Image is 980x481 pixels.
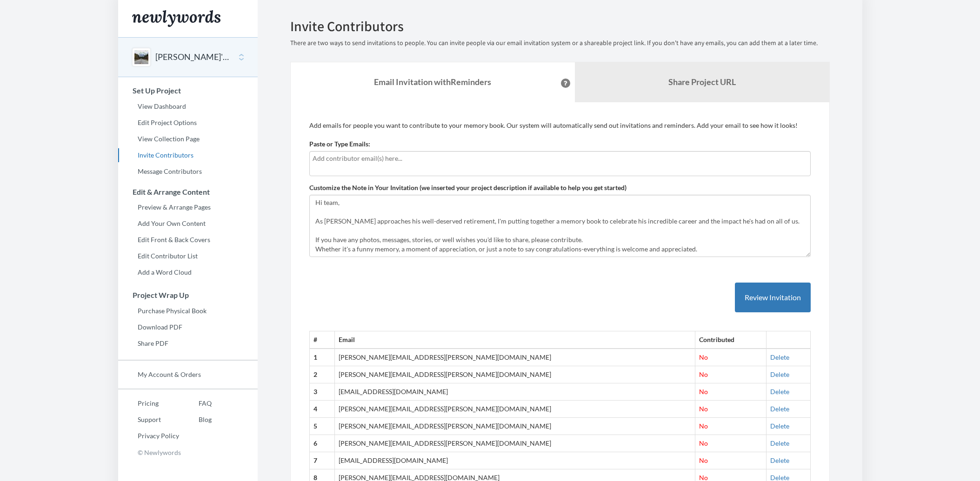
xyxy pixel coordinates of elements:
a: View Collection Page [118,132,258,146]
span: No [699,353,708,361]
th: 2 [309,366,334,383]
a: FAQ [179,396,212,410]
a: Add Your Own Content [118,217,258,231]
p: Add emails for people you want to contribute to your memory book. Our system will automatically s... [309,121,811,130]
td: [PERSON_NAME][EMAIL_ADDRESS][PERSON_NAME][DOMAIN_NAME] [334,435,695,452]
span: No [699,456,708,464]
textarea: Hi team, As [PERSON_NAME] approaches his well-deserved retirement, I'm putting together a memory ... [309,195,811,257]
img: Newlywords logo [132,10,220,27]
h3: Edit & Arrange Content [119,188,258,196]
input: Add contributor email(s) here... [313,153,807,164]
a: Purchase Physical Book [118,304,258,318]
p: © Newlywords [118,445,258,460]
a: Delete [770,439,789,447]
span: No [699,405,708,413]
a: Download PDF [118,320,258,334]
a: Delete [770,422,789,430]
th: Email [334,331,695,349]
span: No [699,439,708,447]
a: Add a Word Cloud [118,265,258,279]
a: Delete [770,370,789,378]
h3: Set Up Project [119,86,258,95]
span: No [699,388,708,395]
a: Privacy Policy [118,429,179,443]
a: My Account & Orders [118,368,258,382]
td: [PERSON_NAME][EMAIL_ADDRESS][PERSON_NAME][DOMAIN_NAME] [334,366,695,383]
th: 5 [309,418,334,435]
button: [PERSON_NAME]'s retirement [155,51,231,63]
label: Customize the Note in Your Invitation (we inserted your project description if available to help ... [309,183,627,192]
a: Edit Contributor List [118,249,258,263]
th: Contributed [695,331,766,349]
th: 1 [309,349,334,366]
a: Delete [770,353,789,361]
a: Message Contributors [118,165,258,178]
td: [PERSON_NAME][EMAIL_ADDRESS][PERSON_NAME][DOMAIN_NAME] [334,401,695,418]
h2: Invite Contributors [290,19,830,34]
b: Share Project URL [668,77,736,87]
a: Blog [179,413,212,427]
a: Edit Front & Back Covers [118,233,258,247]
h3: Project Wrap Up [119,291,258,299]
a: Delete [770,405,789,413]
a: Support [118,413,179,427]
td: [EMAIL_ADDRESS][DOMAIN_NAME] [334,383,695,401]
p: There are two ways to send invitations to people. You can invite people via our email invitation ... [290,39,830,48]
strong: Email Invitation with Reminders [374,77,491,87]
th: 7 [309,452,334,469]
label: Paste or Type Emails: [309,139,370,149]
span: No [699,370,708,378]
th: 3 [309,383,334,401]
th: # [309,331,334,349]
a: Pricing [118,396,179,410]
a: View Dashboard [118,99,258,113]
a: Preview & Arrange Pages [118,200,258,214]
a: Share PDF [118,336,258,350]
a: Edit Project Options [118,116,258,130]
td: [PERSON_NAME][EMAIL_ADDRESS][PERSON_NAME][DOMAIN_NAME] [334,418,695,435]
a: Invite Contributors [118,148,258,162]
a: Delete [770,388,789,395]
button: Review Invitation [735,283,811,313]
span: No [699,422,708,430]
th: 6 [309,435,334,452]
td: [PERSON_NAME][EMAIL_ADDRESS][PERSON_NAME][DOMAIN_NAME] [334,349,695,366]
a: Delete [770,456,789,464]
td: [EMAIL_ADDRESS][DOMAIN_NAME] [334,452,695,469]
th: 4 [309,401,334,418]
